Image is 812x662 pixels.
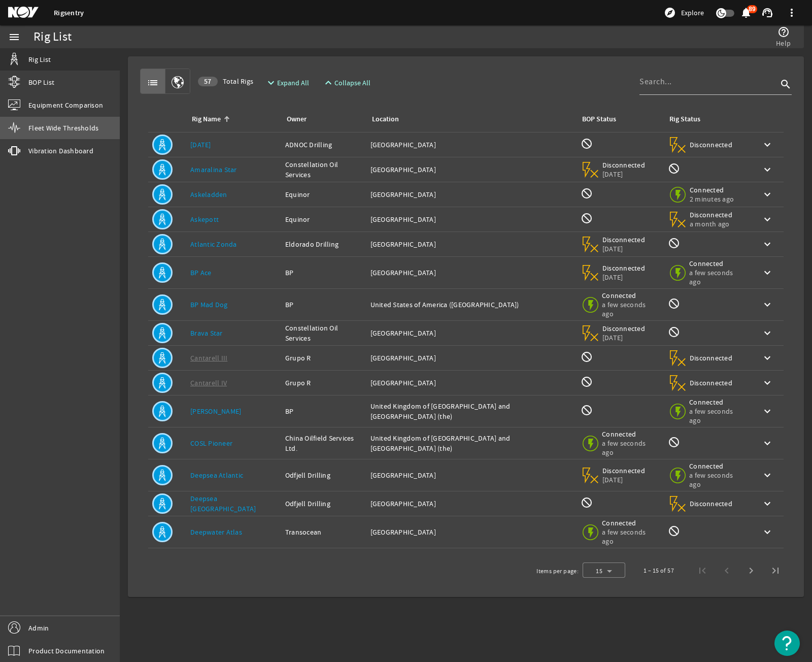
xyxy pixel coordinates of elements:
[581,404,593,416] mat-icon: BOP Monitoring not available for this rig
[147,77,159,89] mat-icon: list
[190,268,212,277] a: BP Ace
[669,114,700,125] div: Rig Status
[370,470,572,480] div: [GEOGRAPHIC_DATA]
[536,566,579,576] div: Items per page:
[761,267,773,279] mat-icon: keyboard_arrow_down
[602,170,646,179] span: [DATE]
[370,328,572,338] div: [GEOGRAPHIC_DATA]
[370,189,572,200] div: [GEOGRAPHIC_DATA]
[285,353,362,363] div: Grupo R
[285,239,362,249] div: Eldorado Drilling
[190,240,237,249] a: Atlantic Zonda
[689,268,745,286] span: a few seconds ago
[602,263,646,273] span: Disconnected
[28,123,98,133] span: Fleet Wide Thresholds
[581,187,593,200] mat-icon: BOP Monitoring not available for this rig
[602,527,658,546] span: a few seconds ago
[690,194,734,204] span: 2 minutes ago
[740,8,751,18] button: 89
[28,646,105,656] span: Product Documentation
[681,8,704,18] span: Explore
[198,76,253,86] span: Total Rigs
[761,437,773,449] mat-icon: keyboard_arrow_down
[28,100,103,110] span: Equipment Comparison
[602,439,658,457] span: a few seconds ago
[370,140,572,150] div: [GEOGRAPHIC_DATA]
[761,377,773,389] mat-icon: keyboard_arrow_down
[198,77,218,86] div: 57
[265,77,273,89] mat-icon: expand_more
[602,273,646,282] span: [DATE]
[370,164,572,175] div: [GEOGRAPHIC_DATA]
[602,475,646,484] span: [DATE]
[370,401,572,421] div: United Kingdom of [GEOGRAPHIC_DATA] and [GEOGRAPHIC_DATA] (the)
[761,526,773,538] mat-icon: keyboard_arrow_down
[582,114,616,125] div: BOP Status
[668,525,680,537] mat-icon: Rig Monitoring not available for this rig
[285,378,362,388] div: Grupo R
[285,214,362,224] div: Equinor
[761,139,773,151] mat-icon: keyboard_arrow_down
[28,77,54,87] span: BOP List
[602,324,646,333] span: Disconnected
[602,160,646,170] span: Disconnected
[690,140,733,149] span: Disconnected
[660,5,708,21] button: Explore
[581,351,593,363] mat-icon: BOP Monitoring not available for this rig
[54,8,84,18] a: Rigsentry
[761,163,773,176] mat-icon: keyboard_arrow_down
[370,268,572,278] div: [GEOGRAPHIC_DATA]
[689,259,745,268] span: Connected
[322,77,330,89] mat-icon: expand_less
[776,38,791,48] span: Help
[644,566,674,576] div: 1 – 15 of 57
[370,433,572,453] div: United Kingdom of [GEOGRAPHIC_DATA] and [GEOGRAPHIC_DATA] (the)
[668,237,680,249] mat-icon: Rig Monitoring not available for this rig
[761,327,773,339] mat-icon: keyboard_arrow_down
[28,623,49,633] span: Admin
[689,471,745,489] span: a few seconds ago
[761,352,773,364] mat-icon: keyboard_arrow_down
[370,239,572,249] div: [GEOGRAPHIC_DATA]
[190,114,273,125] div: Rig Name
[689,407,745,425] span: a few seconds ago
[689,461,745,471] span: Connected
[285,114,358,125] div: Owner
[190,439,232,448] a: COSL Pioneer
[285,300,362,310] div: BP
[370,527,572,537] div: [GEOGRAPHIC_DATA]
[370,378,572,388] div: [GEOGRAPHIC_DATA]
[28,54,51,64] span: Rig List
[740,7,752,19] mat-icon: notifications
[581,138,593,150] mat-icon: BOP Monitoring not available for this rig
[639,76,777,88] input: Search...
[690,219,733,228] span: a month ago
[689,398,745,407] span: Connected
[777,26,790,38] mat-icon: help_outline
[33,32,72,42] div: Rig List
[602,244,646,253] span: [DATE]
[581,496,593,509] mat-icon: BOP Monitoring not available for this rig
[285,159,362,180] div: Constellation Oil Services
[602,291,658,300] span: Connected
[690,499,733,508] span: Disconnected
[190,190,227,199] a: Askeladden
[761,188,773,201] mat-icon: keyboard_arrow_down
[190,328,223,338] a: Brava Star
[8,145,20,157] mat-icon: vibration
[285,268,362,278] div: BP
[190,353,227,362] a: Cantarell III
[372,114,399,125] div: Location
[285,189,362,200] div: Equinor
[761,7,773,19] mat-icon: support_agent
[690,353,733,362] span: Disconnected
[690,210,733,219] span: Disconnected
[602,235,646,244] span: Disconnected
[763,558,788,583] button: Last page
[761,299,773,311] mat-icon: keyboard_arrow_down
[192,114,221,125] div: Rig Name
[690,378,733,387] span: Disconnected
[761,238,773,250] mat-icon: keyboard_arrow_down
[581,212,593,224] mat-icon: BOP Monitoring not available for this rig
[190,407,241,416] a: [PERSON_NAME]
